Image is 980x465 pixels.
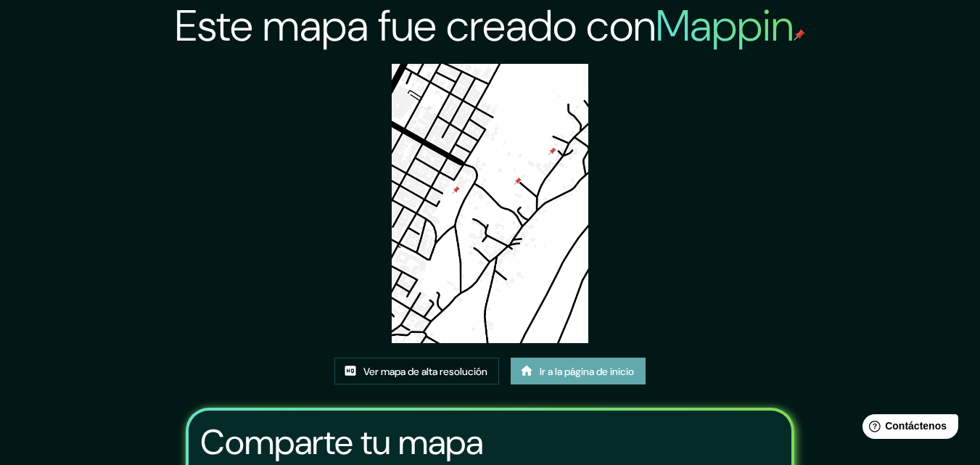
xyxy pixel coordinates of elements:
img: created-map [392,64,589,343]
font: Ver mapa de alta resolución [363,365,487,378]
font: Ir a la página de inicio [540,365,634,378]
font: Comparte tu mapa [200,419,483,465]
iframe: Lanzador de widgets de ayuda [851,408,964,449]
a: Ir a la página de inicio [511,358,646,385]
img: pin de mapeo [794,29,805,41]
a: Ver mapa de alta resolución [334,358,499,385]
